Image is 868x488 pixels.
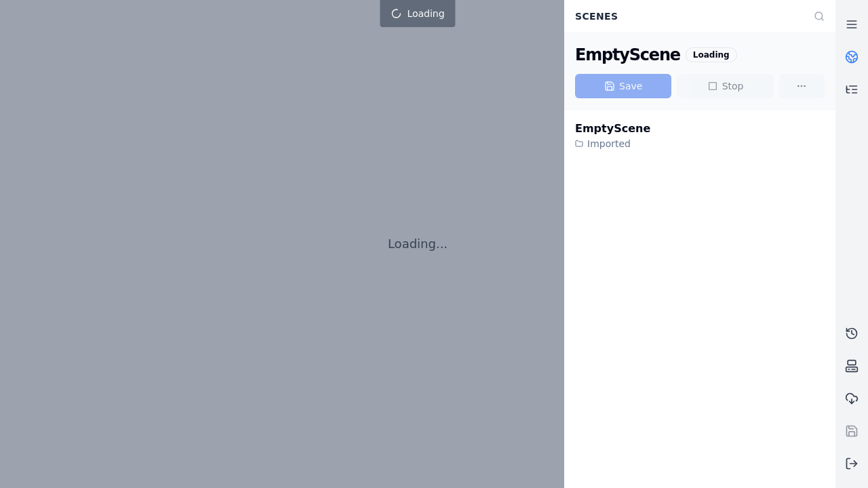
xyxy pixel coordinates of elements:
div: Loading [686,47,737,62]
span: Loading [407,7,444,20]
p: Loading... [388,235,448,253]
div: Imported [575,137,650,150]
div: EmptyScene [575,44,680,66]
div: Scenes [567,3,806,29]
div: EmptyScene [575,121,650,137]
